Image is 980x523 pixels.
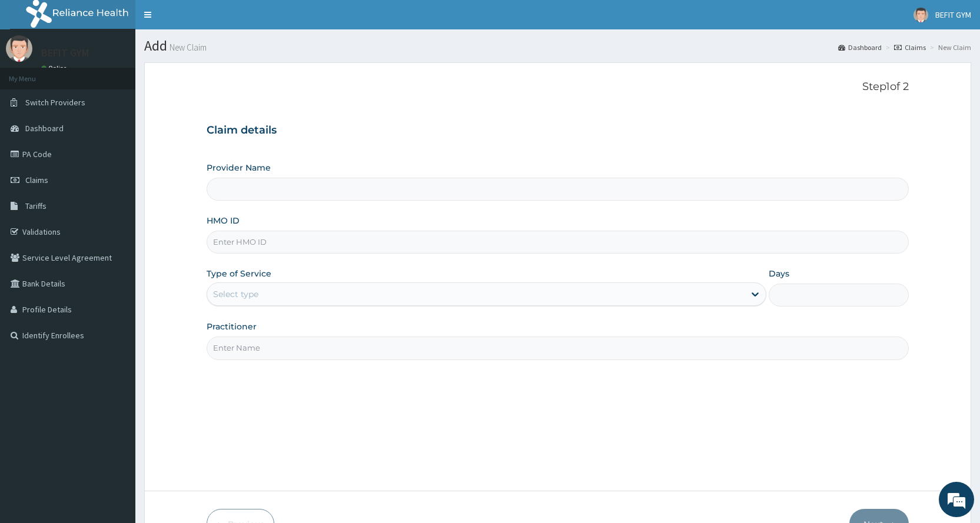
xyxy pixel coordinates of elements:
[213,288,258,300] div: Select type
[25,175,48,185] span: Claims
[25,123,64,134] span: Dashboard
[25,201,46,211] span: Tariffs
[207,231,909,254] input: Enter HMO ID
[207,268,271,279] label: Type of Service
[207,337,909,359] input: Enter Name
[913,8,928,22] img: User Image
[41,48,89,58] p: BEFIT GYM
[207,162,271,174] label: Provider Name
[207,81,909,94] p: Step 1 of 2
[935,9,971,20] span: BEFIT GYM
[167,43,207,52] small: New Claim
[769,268,789,279] label: Days
[41,64,69,72] a: Online
[207,215,240,226] label: HMO ID
[894,42,926,52] a: Claims
[144,38,971,54] h1: Add
[25,97,85,108] span: Switch Providers
[838,42,882,52] a: Dashboard
[207,321,257,332] label: Practitioner
[6,35,32,62] img: User Image
[927,42,971,52] li: New Claim
[207,124,909,137] h3: Claim details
